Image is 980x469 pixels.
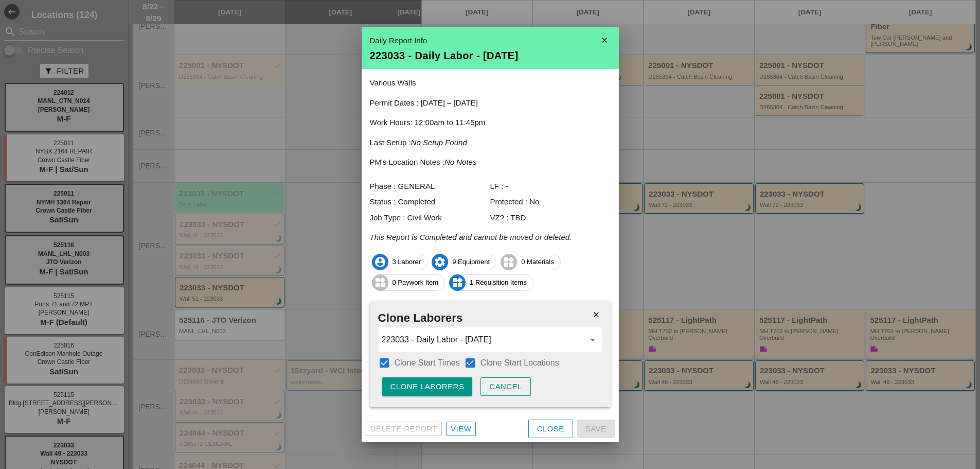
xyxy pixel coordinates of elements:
i: close [586,304,607,325]
div: View [451,423,471,435]
div: Phase : GENERAL [370,181,490,193]
div: 223033 - Daily Labor - [DATE] [370,50,611,61]
div: LF : - [490,181,611,193]
div: Close [537,423,564,435]
i: This Report is Completed and cannot be moved or deleted. [370,233,572,241]
div: Daily Report Info [370,35,611,47]
div: Job Type : Civil Work [370,212,490,224]
button: Close [528,420,573,438]
i: close [594,30,615,50]
i: account_circle [372,254,388,270]
i: No Notes [444,158,477,166]
p: Last Setup : [370,137,611,149]
i: arrow_drop_down [586,334,599,346]
p: Various Walls [370,77,611,89]
input: Pick Destination Report [382,332,584,348]
i: widgets [449,274,466,291]
div: Cancel [489,381,522,393]
p: PM's Location Notes : [370,157,611,168]
span: 9 Equipment [432,254,496,270]
span: 3 Laborer [372,254,427,270]
i: No Setup Found [411,138,467,147]
span: 0 Materials [501,254,560,270]
a: View [446,422,476,436]
label: Clone Start Times [395,358,460,368]
p: Work Hours: 12:00am to 11:45pm [370,117,611,129]
i: widgets [372,274,388,291]
div: Status : Completed [370,196,490,208]
h2: Clone Laborers [378,309,602,327]
span: 0 Paywork Item [372,274,445,291]
span: 1 Requisition Items [450,274,533,291]
i: settings [432,254,448,270]
i: widgets [501,254,517,270]
button: Cancel [480,377,531,396]
label: Clone Start Locations [480,358,559,368]
p: Permit Dates : [DATE] – [DATE] [370,97,611,109]
div: Protected : No [490,196,611,208]
button: Clone Laborers [382,377,473,396]
div: VZ? : TBD [490,212,611,224]
div: Clone Laborers [390,381,465,393]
